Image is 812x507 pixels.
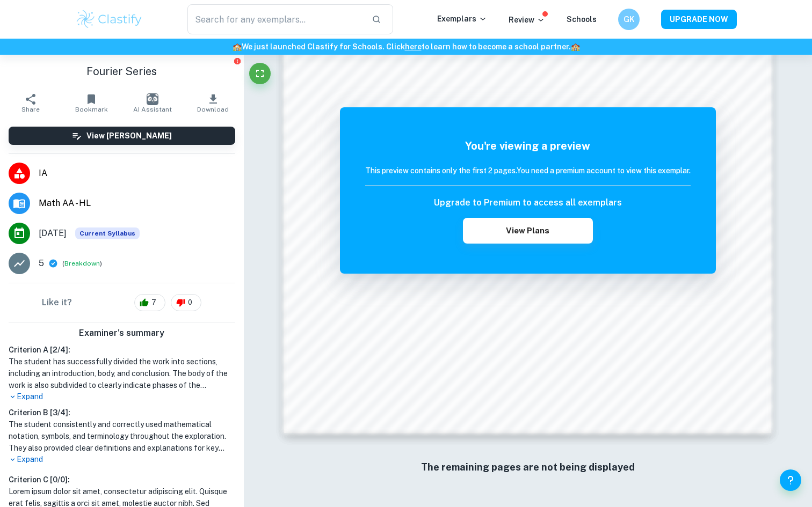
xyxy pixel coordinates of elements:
[122,88,183,118] button: AI Assistant
[4,327,240,340] h6: Examiner's summary
[9,127,235,145] button: View [PERSON_NAME]
[86,130,172,142] h6: View [PERSON_NAME]
[463,218,593,244] button: View Plans
[187,4,363,34] input: Search for any exemplars...
[567,15,597,24] a: Schools
[233,42,242,51] span: 🏫
[234,57,242,65] button: Report issue
[183,88,243,118] button: Download
[780,469,801,491] button: Help and Feedback
[661,10,737,29] button: UPGRADE NOW
[75,227,140,239] div: This exemplar is based on the current syllabus. Feel free to refer to it for inspiration/ideas wh...
[62,259,102,269] span: ( )
[249,63,271,84] button: Fullscreen
[75,106,108,113] span: Bookmark
[434,196,622,209] h6: Upgrade to Premium to access all exemplars
[365,165,691,177] h6: This preview contains only the first 2 pages. You need a premium account to view this exemplar.
[306,460,750,475] h6: The remaining pages are not being displayed
[182,297,198,308] span: 0
[9,418,235,454] h1: The student consistently and correctly used mathematical notation, symbols, and terminology throu...
[9,356,235,391] h1: The student has successfully divided the work into sections, including an introduction, body, and...
[147,93,158,105] img: AI Assistant
[9,407,235,418] h6: Criterion B [ 3 / 4 ]:
[64,259,100,268] button: Breakdown
[618,9,640,30] button: GK
[9,344,235,356] h6: Criterion A [ 2 / 4 ]:
[9,391,235,402] p: Expand
[75,227,140,239] span: Current Syllabus
[146,297,162,308] span: 7
[197,106,229,113] span: Download
[39,167,235,180] span: IA
[437,13,487,25] p: Exemplars
[623,13,635,25] h6: GK
[133,106,172,113] span: AI Assistant
[61,88,121,118] button: Bookmark
[365,138,691,154] h5: You're viewing a preview
[2,41,810,53] h6: We just launched Clastify for Schools. Click to learn how to become a school partner.
[9,454,235,465] p: Expand
[39,197,235,210] span: Math AA - HL
[9,63,235,79] h1: Fourier Series
[21,106,40,113] span: Share
[405,42,422,51] a: here
[39,257,44,270] p: 5
[509,14,545,26] p: Review
[571,42,580,51] span: 🏫
[39,227,67,240] span: [DATE]
[42,296,72,309] h6: Like it?
[75,9,143,30] img: Clastify logo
